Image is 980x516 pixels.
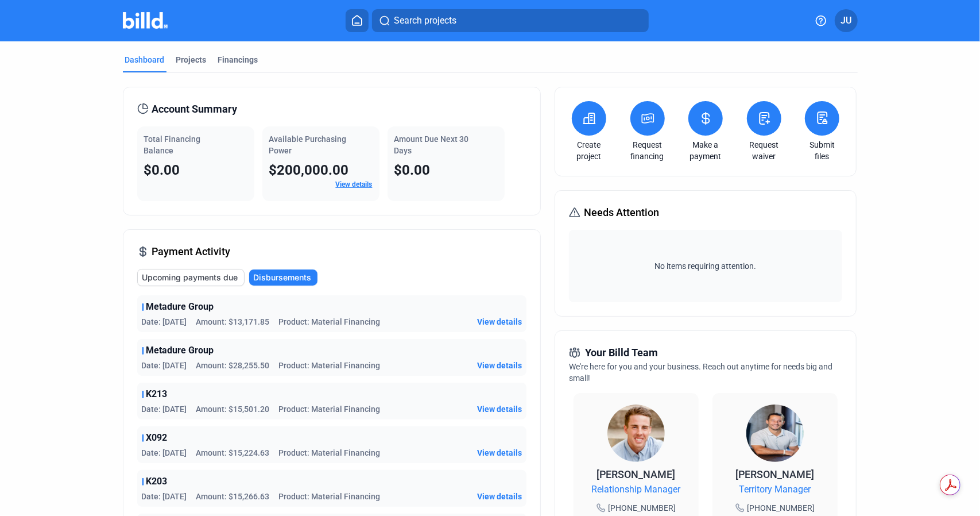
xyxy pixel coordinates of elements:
[747,502,815,514] span: [PHONE_NUMBER]
[607,405,665,462] img: Relationship Manager
[125,54,165,66] div: Dashboard
[146,475,168,488] span: K203
[142,360,187,371] span: Date: [DATE]
[249,269,317,286] button: Disbursements
[627,139,668,162] a: Request financing
[146,431,168,445] span: X092
[685,139,726,162] a: Make a payment
[840,14,851,28] span: JU
[608,502,676,514] span: [PHONE_NUMBER]
[477,316,522,328] button: View details
[146,387,168,401] span: K213
[142,491,187,502] span: Date: [DATE]
[142,272,238,283] span: Upcoming payments due
[142,316,187,328] span: Date: [DATE]
[218,54,258,66] div: Financings
[142,447,187,459] span: Date: [DATE]
[477,491,522,502] button: View details
[744,139,784,162] a: Request waiver
[569,362,832,383] span: We're here for you and your business. Reach out anytime for needs big and small!
[152,244,231,260] span: Payment Activity
[279,403,381,415] span: Product: Material Financing
[146,344,214,357] span: Metadure Group
[254,272,312,283] span: Disbursements
[394,14,456,28] span: Search projects
[746,405,804,462] img: Territory Manager
[336,180,373,188] a: View details
[152,101,238,117] span: Account Summary
[477,403,522,415] button: View details
[279,447,381,459] span: Product: Material Financing
[144,134,201,155] span: Total Financing Balance
[835,9,858,32] button: JU
[176,54,207,66] div: Projects
[394,134,469,155] span: Amount Due Next 30 Days
[597,468,676,480] span: [PERSON_NAME]
[146,300,214,314] span: Metadure Group
[477,447,522,459] button: View details
[279,316,381,328] span: Product: Material Financing
[142,403,187,415] span: Date: [DATE]
[477,360,522,371] button: View details
[269,134,347,155] span: Available Purchasing Power
[802,139,842,162] a: Submit files
[372,9,649,32] button: Search projects
[279,491,381,502] span: Product: Material Financing
[736,468,815,480] span: [PERSON_NAME]
[584,205,659,221] span: Needs Attention
[394,162,431,178] span: $0.00
[196,403,270,415] span: Amount: $15,501.20
[196,316,270,328] span: Amount: $13,171.85
[585,345,658,361] span: Your Billd Team
[739,483,811,496] span: Territory Manager
[592,483,681,496] span: Relationship Manager
[123,12,168,29] img: Billd Company Logo
[196,447,270,459] span: Amount: $15,224.63
[196,491,270,502] span: Amount: $15,266.63
[269,162,349,178] span: $200,000.00
[144,162,180,178] span: $0.00
[574,260,838,272] span: No items requiring attention.
[279,360,381,371] span: Product: Material Financing
[569,139,609,162] a: Create project
[137,269,245,286] button: Upcoming payments due
[196,360,270,371] span: Amount: $28,255.50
